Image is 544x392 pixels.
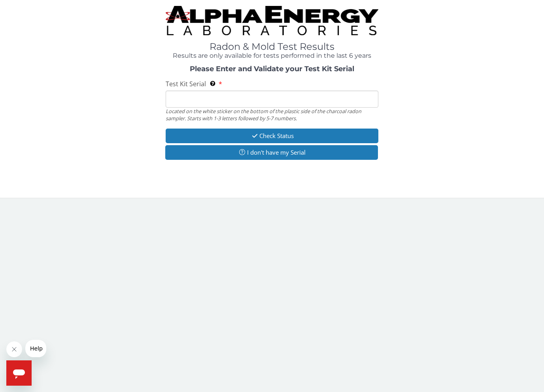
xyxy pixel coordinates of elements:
h1: Radon & Mold Test Results [166,42,378,52]
img: TightCrop.jpg [166,6,378,35]
span: Test Kit Serial [166,80,206,88]
div: Located on the white sticker on the bottom of the plastic side of the charcoal radon sampler. Sta... [166,108,378,122]
iframe: Message from company [25,340,46,357]
strong: Please Enter and Validate your Test Kit Serial [190,64,354,73]
iframe: Close message [6,341,22,357]
h4: Results are only available for tests performed in the last 6 years [166,52,378,59]
button: I don't have my Serial [165,145,378,160]
button: Check Status [166,129,378,143]
iframe: Button to launch messaging window [6,360,32,386]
